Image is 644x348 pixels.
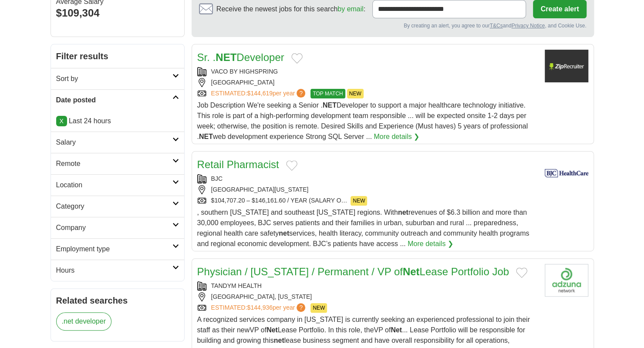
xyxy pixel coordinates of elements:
[489,23,502,29] a: T&Cs
[408,239,453,249] a: More details ❯
[56,294,179,307] h2: Related searches
[197,159,279,170] a: Retail Pharmacist
[337,5,364,13] a: by email
[211,175,223,182] a: BJC
[347,89,364,98] span: NEW
[56,137,172,148] h2: Salary
[197,51,284,63] a: Sr. .NETDeveloper
[310,89,345,98] span: TOP MATCH
[51,238,184,260] a: Employment type
[56,116,179,126] p: Last 24 hours
[351,196,367,206] span: NEW
[56,201,172,212] h2: Category
[286,160,297,171] button: Add to favorite jobs
[197,209,529,247] span: , southern [US_STATE] and southeast [US_STATE] regions. With revenues of $6.3 billion and more th...
[403,266,420,277] strong: Net
[56,312,111,331] a: .net developer
[247,90,272,97] span: $144,619
[310,303,327,313] span: NEW
[398,209,408,216] strong: net
[51,196,184,217] a: Category
[56,5,179,21] div: $109,304
[197,281,538,291] div: TANDYM HEALTH
[545,157,588,189] img: BJC HealthCare logo
[211,89,307,98] a: ESTIMATED:$144,619per year?
[51,153,184,174] a: Remote
[323,101,337,109] strong: NET
[197,67,538,76] div: VACO BY HIGHSPRING
[391,326,402,334] strong: Net
[216,4,365,14] span: Receive the newest jobs for this search :
[247,304,272,311] span: $144,936
[545,264,588,297] img: Company logo
[56,74,172,84] h2: Sort by
[56,95,172,105] h2: Date posted
[51,132,184,153] a: Salary
[545,50,588,82] img: Company logo
[56,223,172,233] h2: Company
[197,196,538,206] div: $104,707.20 – $146,161.60 / YEAR (SALARY O…
[199,133,213,140] strong: NET
[51,89,184,111] a: Date posted
[51,44,184,68] h2: Filter results
[197,185,538,194] div: [GEOGRAPHIC_DATA][US_STATE]
[374,132,419,142] a: More details ❯
[511,23,545,29] a: Privacy Notice
[211,303,307,313] a: ESTIMATED:$144,936per year?
[197,292,538,301] div: [GEOGRAPHIC_DATA], [US_STATE]
[51,68,184,89] a: Sort by
[516,267,527,278] button: Add to favorite jobs
[56,159,172,169] h2: Remote
[197,101,528,140] span: Job Description We're seeking a Senior . Developer to support a major healthcare technology initi...
[274,337,284,344] strong: net
[51,260,184,281] a: Hours
[199,22,587,30] div: By creating an alert, you agree to our and , and Cookie Use.
[51,217,184,238] a: Company
[56,116,67,126] a: X
[279,230,289,237] strong: net
[197,78,538,87] div: [GEOGRAPHIC_DATA]
[197,266,509,277] a: Physician / [US_STATE] / Permanent / VP ofNetLease Portfolio Job
[56,244,172,254] h2: Employment type
[56,265,172,276] h2: Hours
[56,180,172,190] h2: Location
[291,53,303,64] button: Add to favorite jobs
[216,51,236,63] strong: NET
[266,326,278,334] strong: Net
[297,89,305,98] span: ?
[51,174,184,196] a: Location
[297,303,305,312] span: ?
